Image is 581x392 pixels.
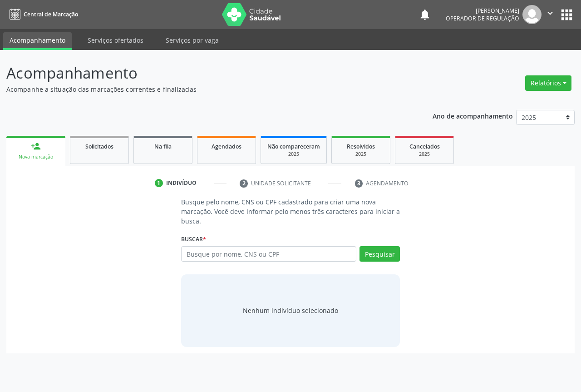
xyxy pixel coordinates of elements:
p: Busque pelo nome, CNS ou CPF cadastrado para criar uma nova marcação. Você deve informar pelo men... [181,197,400,226]
span: Cancelados [409,143,440,150]
label: Buscar [181,232,206,246]
a: Central de Marcação [6,7,78,22]
button: apps [559,7,575,23]
input: Busque por nome, CNS ou CPF [181,246,356,262]
img: img [522,5,542,24]
p: Ano de acompanhamento [433,110,513,121]
i:  [545,8,555,18]
span: Solicitados [85,143,113,150]
p: Acompanhamento [6,62,404,84]
p: Acompanhe a situação das marcações correntes e finalizadas [6,84,404,94]
button: notifications [419,8,431,21]
a: Acompanhamento [3,32,72,50]
span: Central de Marcação [24,10,78,18]
button: Pesquisar [359,246,400,262]
span: Operador de regulação [446,15,519,22]
div: person_add [31,141,41,151]
span: Na fila [154,143,172,150]
span: Agendados [212,143,241,150]
a: Serviços por vaga [159,32,225,48]
div: 2025 [402,151,447,158]
div: 1 [155,179,163,187]
div: [PERSON_NAME] [446,7,519,15]
div: Indivíduo [166,179,197,187]
span: Não compareceram [267,143,320,150]
button: Relatórios [525,75,571,91]
div: Nova marcação [13,154,59,160]
div: Nenhum indivíduo selecionado [243,306,338,315]
span: Resolvidos [347,143,375,150]
a: Serviços ofertados [81,32,150,48]
button:  [542,5,559,24]
div: 2025 [267,151,320,158]
div: 2025 [338,151,384,158]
